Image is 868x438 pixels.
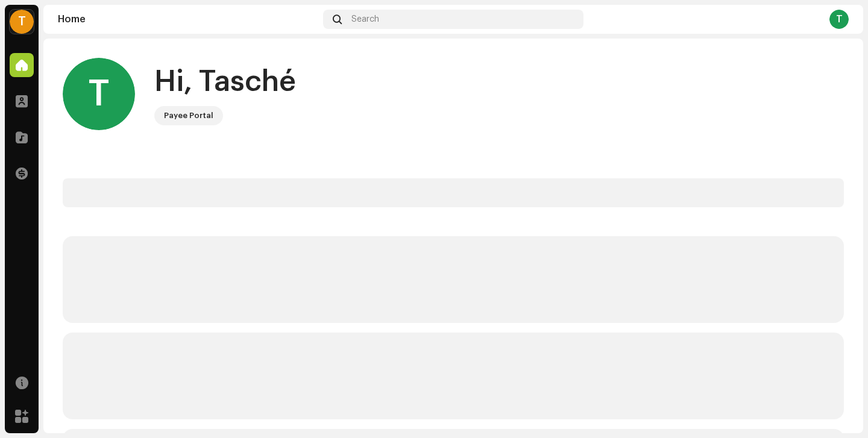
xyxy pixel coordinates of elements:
div: Payee Portal [164,108,213,123]
span: Search [351,14,379,24]
div: T [63,58,135,130]
div: T [10,10,34,34]
div: Hi, Tasché [154,63,296,101]
div: Home [58,14,318,24]
div: T [829,10,849,29]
